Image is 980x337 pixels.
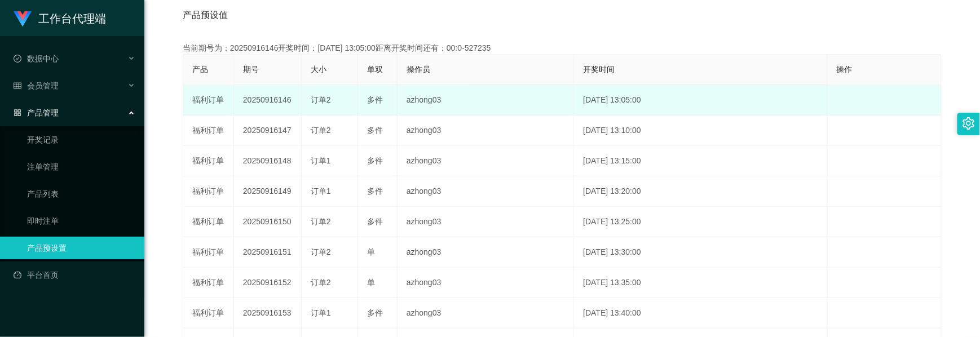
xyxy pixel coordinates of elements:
[38,1,106,37] h1: 工作台代理端
[234,146,302,176] td: 20250916148
[367,156,383,165] span: 多件
[367,126,383,135] span: 多件
[183,8,228,22] span: 产品预设值
[398,116,574,146] td: azhong03
[14,81,59,90] span: 会员管理
[234,85,302,116] td: 20250916146
[243,65,259,74] span: 期号
[14,14,106,23] a: 工作台代理端
[27,156,135,178] a: 注单管理
[27,183,135,205] a: 产品列表
[183,298,234,329] td: 福利订单
[574,207,827,237] td: [DATE] 13:25:00
[311,278,331,287] span: 订单2
[837,65,853,74] span: 操作
[234,116,302,146] td: 20250916147
[27,128,135,151] a: 开奖记录
[398,237,574,268] td: azhong03
[14,11,32,27] img: logo.9652507e.png
[27,237,135,259] a: 产品预设置
[574,116,827,146] td: [DATE] 13:10:00
[574,85,827,116] td: [DATE] 13:05:00
[367,217,383,226] span: 多件
[311,308,331,317] span: 订单1
[311,247,331,256] span: 订单2
[183,176,234,207] td: 福利订单
[398,268,574,298] td: azhong03
[367,187,383,196] span: 多件
[311,95,331,104] span: 订单2
[234,207,302,237] td: 20250916150
[183,268,234,298] td: 福利订单
[183,207,234,237] td: 福利订单
[14,55,21,63] i: 图标: check-circle-o
[398,207,574,237] td: azhong03
[14,108,59,117] span: 产品管理
[963,117,975,130] i: 图标: setting
[367,308,383,317] span: 多件
[234,268,302,298] td: 20250916152
[367,247,375,256] span: 单
[183,237,234,268] td: 福利订单
[183,146,234,176] td: 福利订单
[234,237,302,268] td: 20250916151
[183,42,942,54] div: 当前期号为：20250916146开奖时间：[DATE] 13:05:00距离开奖时间还有：00:0-527235
[574,298,827,329] td: [DATE] 13:40:00
[183,85,234,116] td: 福利订单
[407,65,430,74] span: 操作员
[14,54,59,63] span: 数据中心
[574,146,827,176] td: [DATE] 13:15:00
[311,187,331,196] span: 订单1
[367,278,375,287] span: 单
[192,65,208,74] span: 产品
[311,126,331,135] span: 订单2
[398,176,574,207] td: azhong03
[367,95,383,104] span: 多件
[14,109,21,117] i: 图标: appstore-o
[574,176,827,207] td: [DATE] 13:20:00
[234,176,302,207] td: 20250916149
[234,298,302,329] td: 20250916153
[14,264,135,286] a: 图标: dashboard平台首页
[398,85,574,116] td: azhong03
[398,298,574,329] td: azhong03
[574,268,827,298] td: [DATE] 13:35:00
[311,65,326,74] span: 大小
[398,146,574,176] td: azhong03
[311,156,331,165] span: 订单1
[367,65,383,74] span: 单双
[574,237,827,268] td: [DATE] 13:30:00
[27,210,135,232] a: 即时注单
[14,82,21,90] i: 图标: table
[311,217,331,226] span: 订单2
[583,65,615,74] span: 开奖时间
[183,116,234,146] td: 福利订单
